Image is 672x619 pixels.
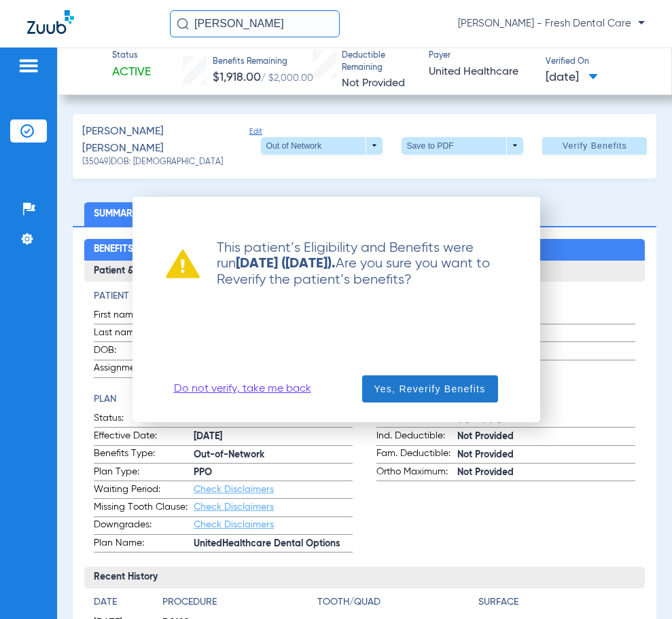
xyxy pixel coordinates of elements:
iframe: Chat Widget [604,554,672,619]
span: Yes, Reverify Benefits [374,382,486,396]
strong: [DATE] ([DATE]). [236,257,336,271]
button: Yes, Reverify Benefits [362,375,498,402]
img: warning already ran verification recently [166,249,200,278]
p: This patient’s Eligibility and Benefits were run Are you sure you want to Reverify the patient’s ... [200,240,507,288]
a: Do not verify, take me back [174,382,311,396]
